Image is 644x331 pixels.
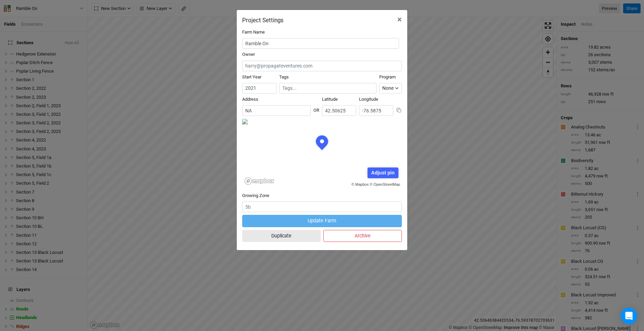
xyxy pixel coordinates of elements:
label: Address [242,96,258,102]
button: Update Farm [242,215,402,227]
label: Start Year [242,74,261,80]
button: None [379,83,402,94]
div: Open Intercom Messenger [621,308,637,324]
button: Archive [323,230,402,242]
input: 5b [242,201,402,212]
input: Longitude [359,105,393,116]
a: Mapbox logo [244,177,274,185]
label: Owner [242,51,255,58]
input: Latitude [322,105,356,116]
input: Address (123 James St...) [242,105,311,116]
button: Close [392,10,407,29]
label: Longitude [359,96,378,102]
button: Duplicate [242,230,321,242]
input: Tags... [282,85,373,92]
label: Latitude [322,96,338,102]
input: Project/Farm Name [242,38,399,49]
label: Growing Zone [242,193,269,199]
input: harry@propagateventures.com [242,61,402,71]
a: © OpenStreetMap [370,182,400,186]
a: © Mapbox [351,182,369,186]
div: Adjust pin [368,168,398,178]
button: Copy [396,107,402,113]
span: × [397,15,402,24]
h2: Project Settings [242,17,284,24]
label: Farm Name [242,29,265,35]
input: Start Year [242,83,276,94]
label: Tags [279,74,289,80]
div: OR [313,102,319,113]
div: None [382,85,394,92]
label: Program [379,74,396,80]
